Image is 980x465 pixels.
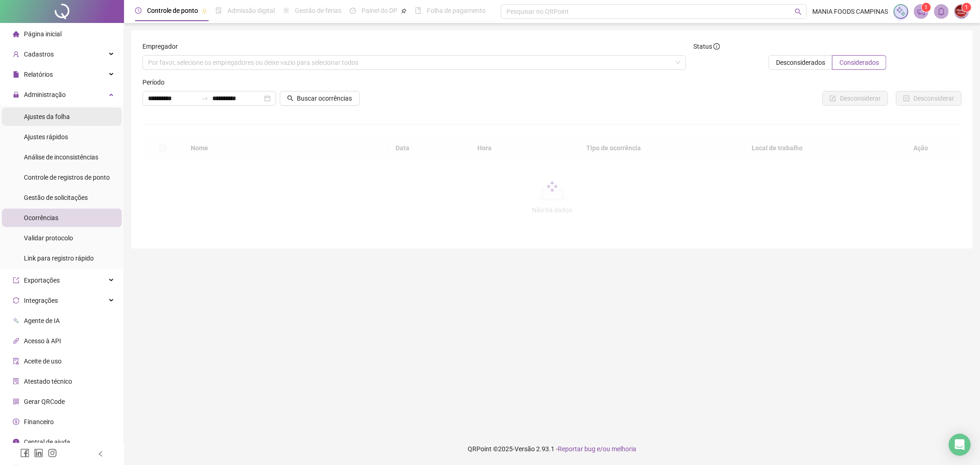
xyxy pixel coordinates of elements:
[201,95,209,102] span: swap-right
[24,317,60,324] span: Agente de IA
[287,95,294,102] span: search
[13,338,19,344] span: api
[24,255,94,262] span: Link para registro rápido
[13,297,19,304] span: sync
[97,451,104,457] span: left
[20,448,29,458] span: facebook
[24,133,68,141] span: Ajustes rápidos
[48,448,57,458] span: instagram
[13,51,19,57] span: user-add
[24,30,62,38] span: Página inicial
[24,378,72,385] span: Atestado técnico
[24,214,58,221] span: Ocorrências
[822,91,888,106] button: Desconsiderar
[693,41,720,51] span: Status
[350,7,356,14] span: dashboard
[24,357,62,365] span: Aceite de uso
[13,439,19,445] span: info-circle
[24,234,73,242] span: Validar protocolo
[13,277,19,284] span: export
[776,59,825,66] span: Desconsiderados
[13,31,19,37] span: home
[24,337,61,345] span: Acesso à API
[558,445,636,453] span: Reportar bug e/ou melhoria
[839,59,879,66] span: Considerados
[24,51,54,58] span: Cadastros
[13,91,19,98] span: lock
[13,378,19,385] span: solution
[201,95,209,102] span: to
[24,113,70,120] span: Ajustes da folha
[34,448,43,458] span: linkedin
[13,419,19,425] span: dollar
[965,4,969,11] span: 1
[917,7,925,16] span: notification
[925,4,928,11] span: 1
[812,6,888,17] span: MANIA FOODS CAMPINAS
[937,7,946,16] span: bell
[415,7,421,14] span: book
[949,434,971,456] div: Open Intercom Messenger
[147,7,198,14] span: Controle de ponto
[280,91,360,106] button: Buscar ocorrências
[142,77,170,87] label: Período
[13,358,19,364] span: audit
[227,7,275,14] span: Admissão digital
[955,5,969,18] img: 78011
[135,7,142,14] span: clock-circle
[401,8,407,14] span: pushpin
[24,153,98,161] span: Análise de inconsistências
[714,43,720,50] span: info-circle
[24,297,58,304] span: Integrações
[896,91,962,106] button: Desconsiderar
[215,7,222,14] span: file-done
[795,8,802,15] span: search
[362,7,397,14] span: Painel do DP
[124,433,980,465] footer: QRPoint © 2025 - 2.93.1 -
[283,7,289,14] span: sun
[896,6,906,17] img: sparkle-icon.fc2bf0ac1784a2077858766a79e2daf3.svg
[142,41,184,51] label: Empregador
[24,71,53,78] span: Relatórios
[24,418,54,425] span: Financeiro
[24,277,60,284] span: Exportações
[24,438,70,446] span: Central de ajuda
[962,3,971,12] sup: Atualize o seu contato no menu Meus Dados
[24,398,65,405] span: Gerar QRCode
[24,194,88,201] span: Gestão de solicitações
[202,8,207,14] span: pushpin
[295,7,341,14] span: Gestão de férias
[24,174,110,181] span: Controle de registros de ponto
[922,3,931,12] sup: 1
[515,445,535,453] span: Versão
[13,398,19,405] span: qrcode
[13,71,19,78] span: file
[297,93,352,103] span: Buscar ocorrências
[24,91,66,98] span: Administração
[427,7,486,14] span: Folha de pagamento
